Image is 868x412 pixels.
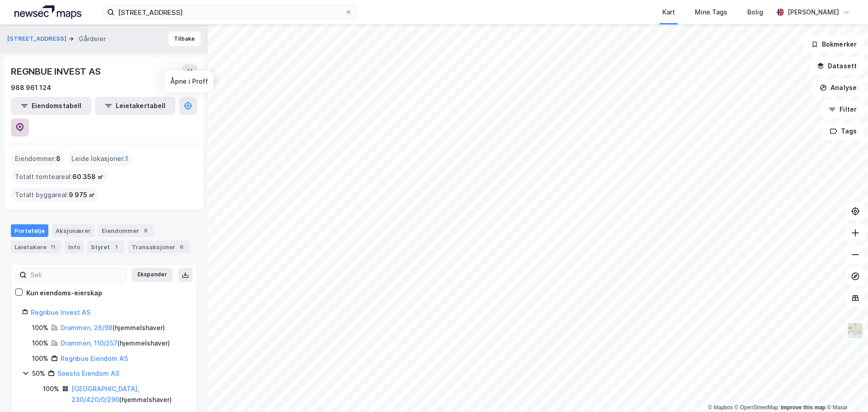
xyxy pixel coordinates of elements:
[57,369,119,377] a: Soesto Eiendom AS
[847,322,864,339] img: Z
[32,338,48,349] div: 100%
[71,385,139,403] a: [GEOGRAPHIC_DATA], 230/420/0/290
[812,79,864,97] button: Analyse
[7,34,68,43] button: [STREET_ADDRESS]
[79,33,106,44] div: Gårdeier
[43,384,59,394] div: 100%
[26,288,102,298] div: Kun eiendoms-eierskap
[662,7,675,18] div: Kart
[11,97,91,115] button: Eiendomstabell
[56,153,61,164] span: 8
[695,7,727,18] div: Mine Tags
[823,369,868,412] iframe: Chat Widget
[11,224,48,237] div: Portefølje
[11,152,64,166] div: Eiendommer :
[821,100,864,118] button: Filter
[747,7,763,18] div: Bolig
[168,32,201,46] button: Tilbake
[823,369,868,412] div: Kontrollprogram for chat
[65,241,84,253] div: Info
[141,226,150,235] div: 8
[61,339,118,347] a: Drammen, 110/257
[68,152,132,166] div: Leide lokasjoner :
[781,404,826,411] a: Improve this map
[61,322,165,333] div: ( hjemmelshaver )
[803,35,864,53] button: Bokmerker
[52,224,94,237] div: Aksjonærer
[61,324,113,331] a: Drammen, 26/98
[177,242,186,251] div: 6
[98,224,154,237] div: Eiendommer
[95,97,175,115] button: Leietakertabell
[87,241,124,253] div: Styret
[32,322,48,333] div: 100%
[125,153,128,164] span: 1
[61,355,128,362] a: Regnbue Eiendom AS
[69,189,95,200] span: 9 975 ㎡
[71,384,186,405] div: ( hjemmelshaver )
[788,7,839,18] div: [PERSON_NAME]
[27,268,126,282] input: Søk
[11,188,99,202] div: Totalt byggareal :
[32,353,48,364] div: 100%
[822,122,864,140] button: Tags
[11,82,51,93] div: 988 961 124
[708,404,733,411] a: Mapbox
[14,5,81,19] img: logo.a4113a55bc3d86da70a041830d287a7e.svg
[61,338,170,349] div: ( hjemmelshaver )
[128,241,190,253] div: Transaksjoner
[11,170,107,184] div: Totalt tomteareal :
[72,171,104,182] span: 60 358 ㎡
[11,64,103,79] div: REGNBUE INVEST AS
[809,57,864,75] button: Datasett
[31,308,90,316] a: Regnbue Invest AS
[132,268,173,282] button: Ekspander
[48,242,57,251] div: 11
[112,242,121,251] div: 1
[114,5,345,19] input: Søk på adresse, matrikkel, gårdeiere, leietakere eller personer
[735,404,778,411] a: OpenStreetMap
[32,368,45,379] div: 50%
[11,241,61,253] div: Leietakere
